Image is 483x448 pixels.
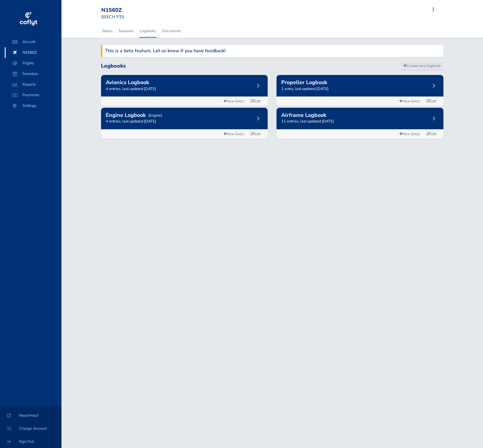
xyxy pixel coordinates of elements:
a: Create new logbook [401,62,443,71]
span: Edit [426,99,436,104]
h2: Airframe Logbook [281,112,326,118]
a: Engine Logbook (Engine) 4 entries, last updated [DATE] [101,108,268,129]
span: Need Help? [7,410,54,421]
span: Sign Out [7,436,54,447]
p: 11 entries, last updated [DATE] [281,118,439,124]
p: 1 entry, last updated [DATE] [281,86,439,92]
a: New Entry [221,97,247,105]
a: New Entry [397,97,422,105]
div: N1560Z [101,7,144,14]
div: This is a beta feature. Let us know if you have feedback! [105,47,441,55]
a: Logbooks [139,24,157,37]
a: Squawks [118,24,134,37]
p: 4 entries, last updated [DATE] [106,118,263,124]
span: N1560Z [11,47,56,58]
a: Edit [248,97,263,105]
span: Create new logbook [404,63,441,68]
span: Edit [251,131,261,137]
p: 4 entries, last updated [DATE] [106,86,263,92]
span: (Engine) [146,113,165,118]
span: Change Account [7,423,54,434]
a: New Entry [397,130,422,138]
span: New Entry [399,99,420,104]
img: coflyt logo [19,10,38,28]
a: New Entry [221,130,247,138]
span: Edit [251,99,261,104]
h2: Engine Logbook [106,112,146,118]
p: Logbooks [101,62,126,70]
span: New Entry [399,131,420,137]
small: BEECH P35 [101,14,124,20]
span: Aircraft [11,37,56,47]
span: Edit [426,131,436,137]
a: Edit [424,97,439,105]
a: Edit [248,130,263,138]
span: Flights [11,58,56,68]
a: Airframe Logbook 11 entries, last updated [DATE] [277,108,443,129]
span: Settings [11,100,56,111]
span: New Entry [224,99,244,104]
h2: Avionics Logbook [106,80,149,85]
h2: Propeller Logbook [281,80,327,85]
a: Propeller Logbook 1 entry, last updated [DATE] [277,75,443,97]
span: Schedule [11,68,56,79]
a: Documents [161,24,182,37]
span: New Entry [224,131,244,137]
a: Edit [424,130,439,138]
a: Avionics Logbook 4 entries, last updated [DATE] [101,75,268,97]
span: Reports [11,79,56,90]
a: Status [101,24,113,37]
span: Payments [11,90,56,100]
